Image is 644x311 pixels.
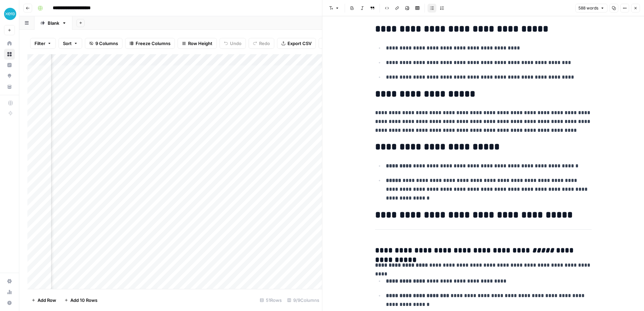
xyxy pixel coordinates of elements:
[178,38,217,49] button: Row Height
[220,38,246,49] button: Undo
[34,40,45,47] span: Filter
[59,38,82,49] button: Sort
[4,70,15,81] a: Opportunities
[259,40,270,47] span: Redo
[4,287,15,297] a: Usage
[136,40,170,47] span: Freeze Columns
[60,295,101,306] button: Add 10 Rows
[4,276,15,287] a: Settings
[38,297,56,304] span: Add Row
[188,40,212,47] span: Row Height
[48,20,59,26] div: Blank
[4,81,15,92] a: Your Data
[4,5,15,22] button: Workspace: XeroOps
[4,49,15,60] a: Browse
[63,40,72,47] span: Sort
[34,16,72,30] a: Blank
[70,297,97,304] span: Add 10 Rows
[249,38,274,49] button: Redo
[578,5,598,11] span: 588 words
[30,38,56,49] button: Filter
[575,4,607,13] button: 588 words
[284,295,322,306] div: 9/9 Columns
[125,38,175,49] button: Freeze Columns
[4,297,15,308] button: Help + Support
[4,8,16,20] img: XeroOps Logo
[287,40,312,47] span: Export CSV
[95,40,118,47] span: 9 Columns
[257,295,284,306] div: 51 Rows
[4,38,15,49] a: Home
[27,295,60,306] button: Add Row
[4,60,15,70] a: Insights
[85,38,122,49] button: 9 Columns
[230,40,241,47] span: Undo
[277,38,316,49] button: Export CSV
